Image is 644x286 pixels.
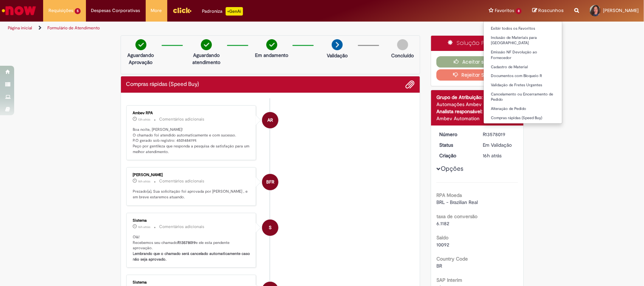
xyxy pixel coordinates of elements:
[133,251,251,262] b: Lembrando que o chamado será cancelado automaticamente caso não seja aprovado.
[133,218,251,223] div: Sistema
[255,52,288,59] p: Em andamento
[436,101,518,108] div: Automações Ambev
[538,7,564,14] span: Rascunhos
[91,7,140,14] span: Despesas Corporativas
[151,7,162,14] span: More
[138,225,151,229] time: 29/09/2025 16:05:28
[173,5,192,16] img: click_logo_yellow_360x200.png
[391,52,414,59] p: Concluído
[436,234,448,241] b: Saldo
[8,25,32,31] a: Página inicial
[159,116,205,122] small: Comentários adicionais
[484,25,562,33] a: Exibir todos os Favoritos
[434,131,477,138] dt: Número
[178,240,196,245] b: R13578019
[483,152,502,159] time: 29/09/2025 16:05:16
[436,56,518,68] button: Aceitar solução
[484,48,562,62] a: Emissão NF Devolução ao Fornecedor
[484,34,562,47] a: Inclusão de Materiais para [GEOGRAPHIC_DATA]
[436,213,477,220] b: taxa de conversão
[436,108,518,115] div: Analista responsável:
[436,199,478,205] span: BRL - Brazilian Real
[262,112,278,128] div: Ambev RPA
[483,152,502,159] span: 16h atrás
[436,69,518,81] button: Rejeitar Solução
[436,277,462,283] b: SAP Interim
[484,72,562,80] a: Documentos com Bloqueio R
[483,152,516,159] div: 29/09/2025 16:05:16
[436,94,518,101] div: Grupo de Atribuição:
[436,256,468,262] b: Country Code
[133,189,251,200] p: Prezado(a), Sua solicitação foi aprovada por [PERSON_NAME] , e em breve estaremos atuando.
[436,241,449,248] span: 10092
[189,52,224,66] p: Aguardando atendimento
[269,219,272,236] span: S
[532,7,564,14] a: Rascunhos
[124,52,158,66] p: Aguardando Aprovação
[332,39,343,50] img: arrow-next.png
[431,36,523,51] div: Solução Proposta
[436,192,462,198] b: RPA Moeda
[516,8,522,14] span: 8
[202,7,243,16] div: Padroniza
[133,234,251,262] p: Olá! Recebemos seu chamado e ele esta pendente aprovação.
[126,81,199,88] h2: Compras rápidas (Speed Buy) Histórico de tíquete
[133,173,251,177] div: [PERSON_NAME]
[405,80,414,89] button: Adicionar anexos
[266,174,274,191] span: BFR
[159,178,205,184] small: Comentários adicionais
[226,7,243,16] p: +GenAi
[138,179,151,183] span: 16h atrás
[1,4,37,18] img: ServiceNow
[262,220,278,236] div: System
[434,152,477,159] dt: Criação
[266,39,277,50] img: check-circle-green.png
[436,220,449,227] span: 6.1182
[484,81,562,89] a: Validação de Fretes Urgentes
[135,39,146,50] img: check-circle-green.png
[47,25,100,31] a: Formulário de Atendimento
[495,7,514,14] span: Favoritos
[267,112,273,129] span: AR
[484,91,562,104] a: Cancelamento ou Encerramento de Pedido
[327,52,348,59] p: Validação
[483,141,516,148] div: Em Validação
[483,131,516,138] div: R13578019
[133,111,251,115] div: Ambev RPA
[397,39,408,50] img: img-circle-grey.png
[75,8,81,14] span: 5
[201,39,212,50] img: check-circle-green.png
[483,21,562,124] ul: Favoritos
[138,225,151,229] span: 16h atrás
[484,105,562,113] a: Alteração de Pedido
[603,7,639,13] span: [PERSON_NAME]
[5,22,424,35] ul: Trilhas de página
[133,280,251,285] div: Sistema
[436,115,518,122] div: Ambev Automation
[484,63,562,71] a: Cadastro de Material
[159,224,205,230] small: Comentários adicionais
[138,117,151,122] time: 29/09/2025 19:05:40
[138,117,151,122] span: 13h atrás
[262,174,278,190] div: Bruno Fernandes Ruiz
[48,7,73,14] span: Requisições
[484,114,562,122] a: Compras rápidas (Speed Buy)
[434,141,477,148] dt: Status
[133,127,251,155] p: Boa noite, [PERSON_NAME]! O chamado foi atendido automaticamente e com sucesso. P.O gerado sob re...
[138,179,151,183] time: 29/09/2025 16:20:52
[436,263,442,269] span: BR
